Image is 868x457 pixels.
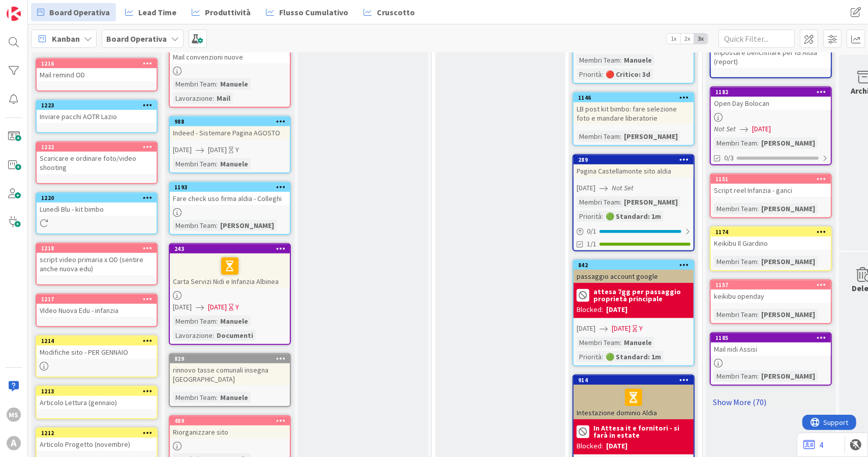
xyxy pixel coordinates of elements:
[724,153,734,163] span: 0/3
[37,59,157,81] div: 1216Mail remind OD
[174,355,290,362] div: 829
[31,3,116,21] a: Board Operativa
[711,37,831,68] div: impostare benchmark per IG Aldia (report)
[37,68,157,81] div: Mail remind OD
[41,144,157,151] div: 1222
[213,93,214,104] span: :
[208,302,227,312] span: [DATE]
[41,337,157,345] div: 1214
[37,346,157,359] div: Modifiche sito - PER GENNAIO
[41,245,157,252] div: 1218
[714,309,757,320] div: Membri Team
[37,110,157,123] div: Inviare pacchi AOTR Lazio
[279,6,348,18] span: Flusso Cumulativo
[49,6,110,18] span: Board Operativa
[37,253,157,275] div: script video primaria x OD (sentire anche nuova edu)
[759,137,818,149] div: [PERSON_NAME]
[711,46,831,68] div: impostare benchmark per IG Aldia (report)
[216,392,218,403] span: :
[574,164,694,178] div: Pagina Castellamonte sito aldia
[170,354,290,386] div: 829rinnovo tasse comunali insegna [GEOGRAPHIC_DATA]
[612,183,634,192] i: Not Set
[757,256,759,267] span: :
[711,280,831,290] div: 1157
[757,309,759,320] span: :
[715,281,831,289] div: 1157
[710,394,832,410] a: Show More (70)
[759,370,818,382] div: [PERSON_NAME]
[216,220,218,231] span: :
[574,261,694,270] div: 842
[757,203,759,214] span: :
[577,441,603,451] div: Blocked:
[621,196,680,208] div: [PERSON_NAME]
[759,309,818,320] div: [PERSON_NAME]
[37,336,157,346] div: 1214
[216,316,218,327] span: :
[170,126,290,139] div: Indeed - Sistemare Pagina AGOSTO
[578,94,694,101] div: 1146
[37,59,157,68] div: 1216
[587,239,596,249] span: 1/1
[170,244,290,288] div: 243Carta Servizi Nidi e Infanzia Albinea
[41,296,157,303] div: 1217
[574,225,694,238] div: 0/1
[694,34,708,44] span: 3x
[213,330,214,341] span: :
[174,417,290,424] div: 489
[173,316,216,327] div: Membri Team
[577,196,620,208] div: Membri Team
[37,193,157,216] div: 1220Lunedì Blu - kit bimbo
[170,183,290,192] div: 1193
[715,334,831,341] div: 1185
[574,155,694,178] div: 289Pagina Castellamonte sito aldia
[170,183,290,205] div: 1193Fare check uso firma aldia - Colleghi
[711,333,831,342] div: 1185
[173,392,216,403] div: Membri Team
[170,50,290,64] div: Mail convenzioni nuove
[37,304,157,317] div: VIdeo Nuova Edu - infanzia
[577,323,595,334] span: [DATE]
[174,184,290,191] div: 1193
[603,69,653,80] div: 🔴 Critico: 3d
[711,184,831,197] div: Script reel Infanzia - ganci
[37,429,157,438] div: 1212
[757,137,759,149] span: :
[711,227,831,250] div: 1174Keikibu Il Giardino
[37,438,157,451] div: Articolo Progetto (novembre)
[620,196,621,208] span: :
[21,2,46,14] span: Support
[593,424,691,439] b: In Attesa it e fornitori - si farà in estate
[216,158,218,169] span: :
[170,117,290,139] div: 988Indeed - Sistemare Pagina AGOSTO
[574,155,694,164] div: 289
[574,93,694,125] div: 1146LB post kit bimbo: fare selezione foto e mandare liberatorie
[602,351,603,362] span: :
[719,30,795,48] input: Quick Filter...
[574,261,694,283] div: 842passaggio account google
[578,156,694,163] div: 289
[593,288,691,302] b: attesa 7gg per passaggio proprietà principale
[711,227,831,237] div: 1174
[759,256,818,267] div: [PERSON_NAME]
[574,102,694,125] div: LB post kit bimbo: fare selezione foto e mandare liberatorie
[37,295,157,304] div: 1217
[714,124,736,133] i: Not Set
[574,376,694,385] div: 914
[7,436,21,450] div: A
[170,192,290,205] div: Fare check uso firma aldia - Colleghi
[138,6,176,18] span: Lead Time
[577,304,603,315] div: Blocked:
[606,441,627,451] div: [DATE]
[711,333,831,356] div: 1185Mail nidi Assisi
[621,337,654,348] div: Manuele
[106,34,167,44] b: Board Operativa
[680,34,694,44] span: 2x
[174,245,290,252] div: 243
[587,226,596,237] span: 0 / 1
[218,220,277,231] div: [PERSON_NAME]
[711,290,831,303] div: keikibu openday
[620,54,621,66] span: :
[37,101,157,110] div: 1223
[715,176,831,183] div: 1151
